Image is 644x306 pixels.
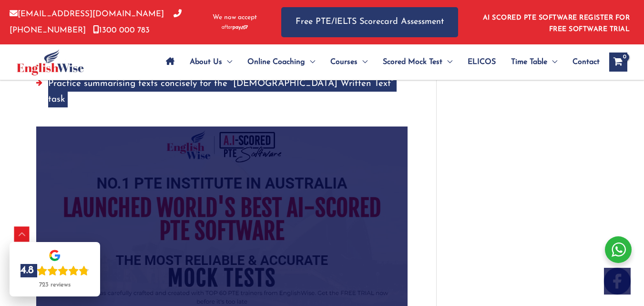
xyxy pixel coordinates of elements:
div: 723 reviews [39,281,71,289]
img: Afterpay-Logo [222,25,248,30]
div: 4.8 [20,264,34,277]
span: We now accept [213,13,257,22]
li: Practice summarising texts concisely for the “[DEMOGRAPHIC_DATA] Written Text” task [36,76,408,113]
span: About Us [190,45,222,79]
img: white-facebook.png [604,268,631,295]
a: [PHONE_NUMBER] [10,10,182,34]
a: [EMAIL_ADDRESS][DOMAIN_NAME] [10,10,164,18]
a: ELICOS [460,45,503,79]
span: Contact [572,45,600,79]
a: Free PTE/IELTS Scorecard Assessment [281,7,458,37]
span: Menu Toggle [442,45,452,79]
span: Online Coaching [247,45,305,79]
span: Courses [330,45,358,79]
span: Time Table [511,45,547,79]
a: About UsMenu Toggle [182,45,240,79]
span: ELICOS [468,45,496,79]
aside: Header Widget 1 [477,7,634,38]
a: CoursesMenu Toggle [323,45,375,79]
a: AI SCORED PTE SOFTWARE REGISTER FOR FREE SOFTWARE TRIAL [483,14,630,33]
a: View Shopping Cart, empty [609,53,627,72]
a: Time TableMenu Toggle [503,45,565,79]
div: Rating: 4.8 out of 5 [20,264,89,277]
a: Scored Mock TestMenu Toggle [375,45,460,79]
span: Scored Mock Test [383,45,442,79]
span: Menu Toggle [222,45,232,79]
a: 1300 000 783 [93,26,150,34]
a: Online CoachingMenu Toggle [240,45,323,79]
span: Menu Toggle [547,45,557,79]
a: Contact [565,45,600,79]
span: Menu Toggle [305,45,315,79]
nav: Site Navigation: Main Menu [158,45,600,79]
img: cropped-ew-logo [17,49,84,75]
span: Menu Toggle [358,45,368,79]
